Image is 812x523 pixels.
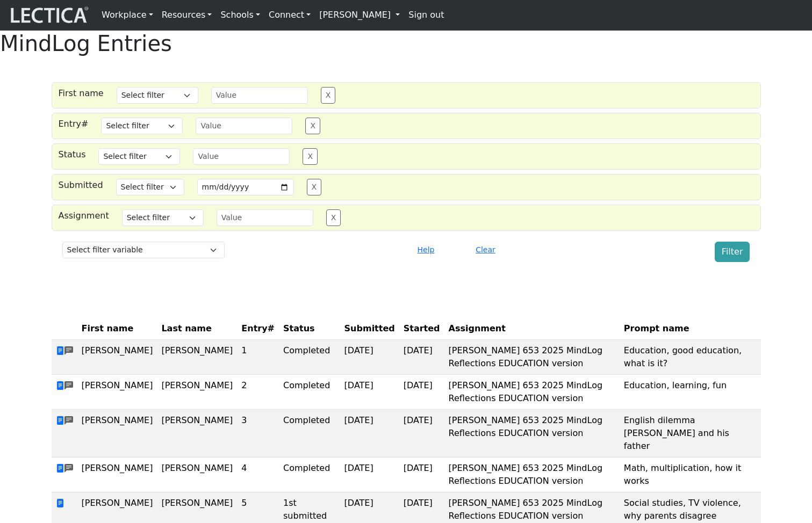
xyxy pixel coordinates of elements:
span: comments [64,380,73,393]
td: [PERSON_NAME] [77,340,157,375]
img: lecticalive [8,5,89,25]
td: [DATE] [340,457,399,492]
td: [PERSON_NAME] [157,410,237,457]
th: Last name [157,318,237,340]
a: Resources [157,4,217,26]
button: X [303,148,318,165]
button: X [326,209,341,226]
th: Started [399,318,444,340]
span: view [56,346,64,356]
th: Submitted [340,318,399,340]
td: [PERSON_NAME] [77,457,157,492]
input: YYYY-MM-DD [197,179,294,195]
input: Value [217,209,313,226]
td: [PERSON_NAME] [77,375,157,410]
td: Completed [279,410,340,457]
button: Help [413,242,440,258]
div: Submitted [52,179,110,195]
td: [PERSON_NAME] [157,375,237,410]
th: Status [279,318,340,340]
td: Completed [279,375,340,410]
button: X [305,118,320,134]
span: comments [64,345,73,358]
td: [PERSON_NAME] 653 2025 MindLog Reflections EDUCATION version [444,457,620,492]
td: [PERSON_NAME] [157,457,237,492]
span: comments [64,415,73,427]
div: Status [52,148,92,165]
div: Assignment [52,209,116,226]
th: First name [77,318,157,340]
span: view [56,498,64,509]
a: [PERSON_NAME] [315,4,404,26]
a: Workplace [97,4,157,26]
span: view [56,463,64,474]
a: Help [413,244,440,255]
a: Sign out [404,4,448,26]
div: Entry# [52,118,95,134]
th: Assignment [444,318,620,340]
td: [DATE] [399,340,444,375]
td: Math, multiplication, how it works [620,457,761,492]
td: [DATE] [399,375,444,410]
th: Prompt name [620,318,761,340]
th: Entry# [237,318,279,340]
td: [PERSON_NAME] [77,410,157,457]
span: comments [64,462,73,475]
td: 3 [237,410,279,457]
td: [PERSON_NAME] 653 2025 MindLog Reflections EDUCATION version [444,375,620,410]
td: English dilemma [PERSON_NAME] and his father [620,410,761,457]
td: [DATE] [340,375,399,410]
div: First name [52,87,110,104]
td: 2 [237,375,279,410]
input: Value [193,148,290,165]
input: Value [211,87,308,104]
td: [PERSON_NAME] 653 2025 MindLog Reflections EDUCATION version [444,340,620,375]
td: 4 [237,457,279,492]
button: X [321,87,336,104]
td: 1 [237,340,279,375]
td: Education, learning, fun [620,375,761,410]
a: Schools [216,4,264,26]
td: [DATE] [340,340,399,375]
a: Connect [264,4,315,26]
td: Education, good education, what is it? [620,340,761,375]
td: [DATE] [399,457,444,492]
span: view [56,381,64,391]
td: [DATE] [340,410,399,457]
td: [DATE] [399,410,444,457]
button: X [307,179,322,195]
input: Value [196,118,292,134]
button: Filter [715,242,750,262]
td: Completed [279,340,340,375]
td: Completed [279,457,340,492]
td: [PERSON_NAME] [157,340,237,375]
button: Clear [471,242,500,258]
span: view [56,416,64,426]
td: [PERSON_NAME] 653 2025 MindLog Reflections EDUCATION version [444,410,620,457]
